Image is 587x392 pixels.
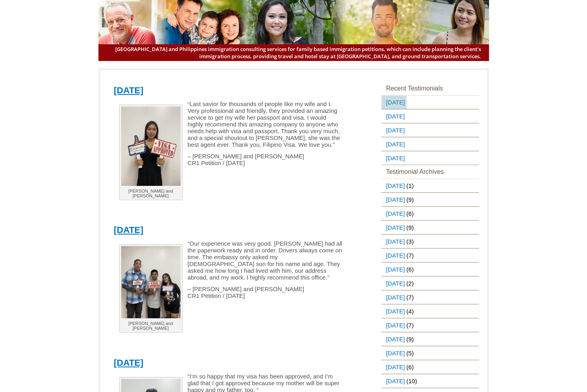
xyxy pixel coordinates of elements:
a: [DATE] [114,85,143,95]
a: [DATE] [381,249,406,262]
li: (9) [381,193,479,207]
a: [DATE] [381,305,406,318]
a: [DATE] [381,138,406,151]
h3: Testimonial Archives [381,165,479,179]
li: (6) [381,262,479,276]
a: [DATE] [381,360,406,374]
li: (1) [381,179,479,193]
img: Mark Anthony [121,246,181,318]
a: [DATE] [381,124,406,137]
a: [DATE] [381,152,406,165]
a: [DATE] [381,374,406,388]
a: [DATE] [114,225,143,235]
li: (6) [381,207,479,221]
li: (7) [381,248,479,262]
span: – [PERSON_NAME] and [PERSON_NAME] CR1 Petition / [DATE] [188,153,304,166]
p: [PERSON_NAME] and [PERSON_NAME] [121,189,181,198]
a: [DATE] [381,179,406,192]
img: John and Irene [121,106,181,186]
a: [DATE] [381,96,406,109]
li: (2) [381,276,479,290]
li: (5) [381,346,479,360]
a: [DATE] [381,221,406,234]
span: – [PERSON_NAME] and [PERSON_NAME] CR1 Petition / [DATE] [188,286,304,299]
a: [DATE] [381,193,406,206]
a: [DATE] [381,235,406,248]
a: [DATE] [381,207,406,220]
p: “Last savior for thousands of people like my wife and I. Very professional and friendly, they pro... [114,100,343,148]
a: [DATE] [381,319,406,332]
li: (7) [381,290,479,304]
p: [PERSON_NAME] and [PERSON_NAME] [121,321,181,331]
a: [DATE] [114,358,143,368]
h3: Recent Testimonials [381,82,479,95]
a: [DATE] [381,110,406,123]
li: (9) [381,221,479,234]
a: [DATE] [381,333,406,346]
a: [DATE] [381,347,406,360]
li: (4) [381,304,479,318]
a: [DATE] [381,291,406,304]
li: (7) [381,318,479,332]
li: (10) [381,374,479,388]
span: [GEOGRAPHIC_DATA] and Philippines immigration consulting services for family based immigration pe... [106,45,481,60]
li: (9) [381,332,479,346]
p: “Our experience was very good. [PERSON_NAME] had all the paperwork ready and in order. Drivers al... [114,240,343,281]
a: [DATE] [381,263,406,276]
li: (3) [381,234,479,248]
a: [DATE] [381,277,406,290]
li: (6) [381,360,479,374]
